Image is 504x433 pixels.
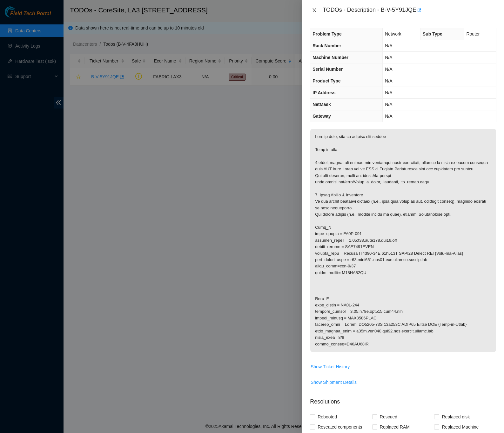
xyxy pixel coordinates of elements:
[310,129,496,352] p: Lore ip dolo, sita co adipisc elit seddoe Temp in utla 4.etdol, magna, ali enimad min veniamqui n...
[312,90,335,95] span: IP Address
[385,102,392,107] span: N/A
[312,43,341,48] span: Rack Number
[315,412,339,422] span: Rebooted
[311,363,350,370] span: Show Ticket History
[312,67,343,72] span: Serial Number
[323,5,496,15] div: TODOs - Description - B-V-5Y91JQE
[385,90,392,95] span: N/A
[312,31,342,36] span: Problem Type
[310,377,357,387] button: Show Shipment Details
[385,114,392,119] span: N/A
[310,362,350,372] button: Show Ticket History
[385,78,392,83] span: N/A
[385,67,392,72] span: N/A
[439,422,481,432] span: Replaced Machine
[312,78,340,83] span: Product Type
[311,379,357,386] span: Show Shipment Details
[310,7,319,13] button: Close
[377,412,400,422] span: Rescued
[385,31,401,36] span: Network
[315,422,365,432] span: Reseated components
[312,102,331,107] span: NetMask
[439,412,472,422] span: Replaced disk
[377,422,412,432] span: Replaced RAM
[423,31,442,36] span: Sub Type
[312,114,331,119] span: Gateway
[466,31,480,36] span: Router
[310,392,496,406] p: Resolutions
[312,55,348,60] span: Machine Number
[312,8,317,13] span: close
[385,55,392,60] span: N/A
[385,43,392,48] span: N/A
